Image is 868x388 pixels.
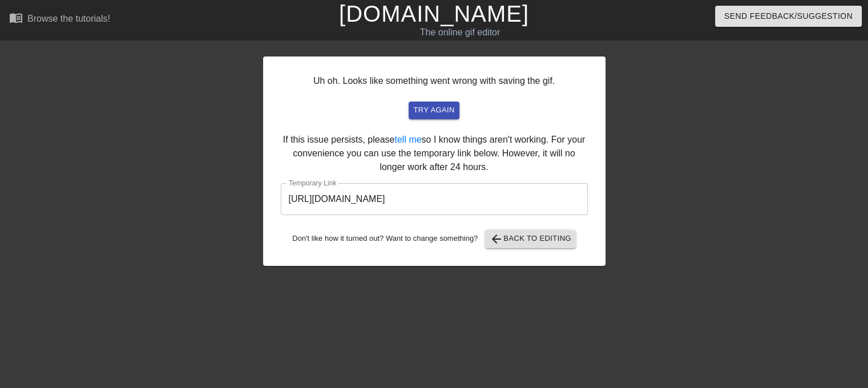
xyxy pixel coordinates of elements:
div: The online gif editor [295,26,625,39]
button: Send Feedback/Suggestion [715,6,862,27]
button: try again [409,102,459,119]
button: Back to Editing [485,230,576,248]
a: Browse the tutorials! [9,11,110,29]
span: arrow_back [490,232,503,246]
span: menu_book [9,11,23,25]
a: [DOMAIN_NAME] [339,1,529,26]
div: Don't like how it turned out? Want to change something? [281,230,588,248]
span: try again [413,104,454,117]
span: Send Feedback/Suggestion [724,9,853,23]
div: Browse the tutorials! [27,14,110,23]
input: bare [281,183,588,215]
a: tell me [394,135,421,144]
span: Back to Editing [490,232,571,246]
div: Uh oh. Looks like something went wrong with saving the gif. If this issue persists, please so I k... [263,56,605,266]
